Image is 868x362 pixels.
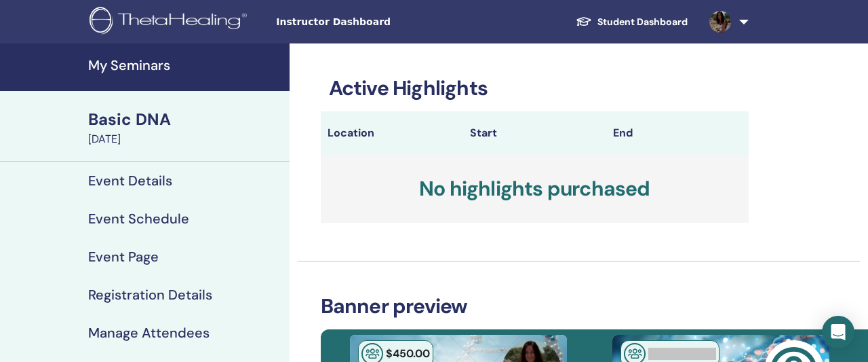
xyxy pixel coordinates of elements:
h3: Active Highlights [321,76,749,101]
img: default.jpg [709,11,731,33]
img: graduation-cap-white.svg [576,16,592,27]
span: Instructor Dashboard [276,15,479,29]
h4: Registration Details [88,287,212,303]
h4: Event Schedule [88,211,189,227]
th: Start [463,111,606,155]
a: Basic DNA[DATE] [80,108,290,147]
img: logo.png [90,7,252,37]
div: Open Intercom Messenger [822,316,854,348]
div: Basic DNA [88,108,281,131]
h4: Event Page [88,249,159,265]
h4: Event Details [88,173,172,189]
a: Student Dashboard [565,10,698,35]
div: [DATE] [88,131,281,147]
span: $ 450 .00 [386,346,430,361]
h4: My Seminars [88,57,281,73]
th: Location [321,111,463,155]
th: End [606,111,749,155]
h4: Manage Attendees [88,325,210,341]
h3: No highlights purchased [321,155,749,223]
